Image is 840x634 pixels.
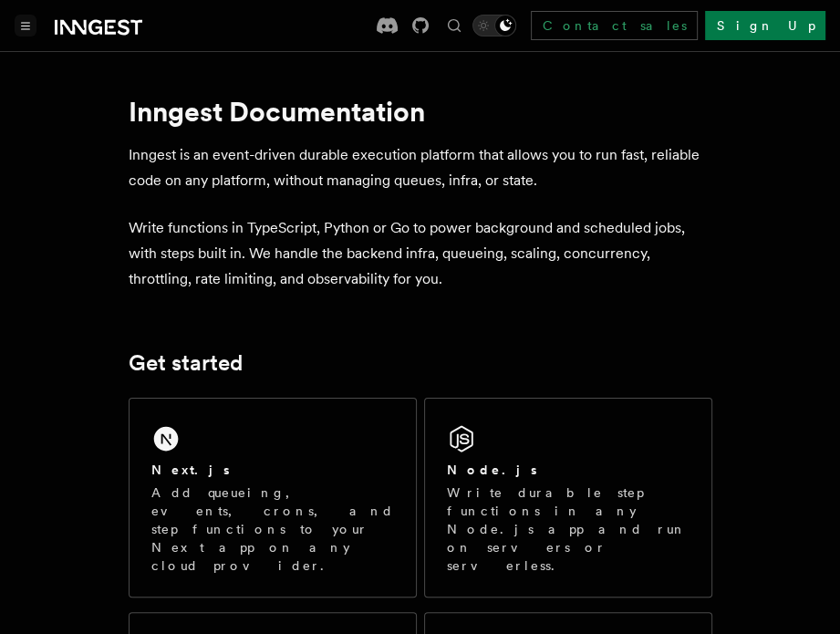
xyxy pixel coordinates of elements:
a: Get started [129,350,243,376]
p: Write durable step functions in any Node.js app and run on servers or serverless. [447,483,690,575]
p: Add queueing, events, crons, and step functions to your Next app on any cloud provider. [151,483,394,575]
a: Next.jsAdd queueing, events, crons, and step functions to your Next app on any cloud provider. [129,398,417,598]
h2: Next.js [151,461,230,479]
a: Contact sales [531,11,698,40]
button: Find something... [443,15,465,36]
p: Write functions in TypeScript, Python or Go to power background and scheduled jobs, with steps bu... [129,215,712,292]
button: Toggle dark mode [472,15,516,36]
button: Toggle navigation [15,15,36,36]
a: Node.jsWrite durable step functions in any Node.js app and run on servers or serverless. [424,398,712,598]
h1: Inngest Documentation [129,95,712,128]
p: Inngest is an event-driven durable execution platform that allows you to run fast, reliable code ... [129,142,712,193]
a: Sign Up [705,11,825,40]
h2: Node.js [447,461,537,479]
